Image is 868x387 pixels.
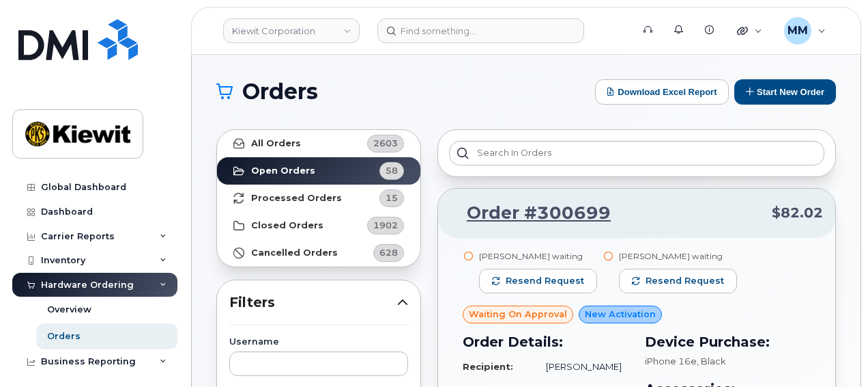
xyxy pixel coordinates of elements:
[373,219,398,232] span: 1902
[469,308,567,321] span: Waiting On Approval
[734,79,836,105] button: Start New Order
[386,191,398,204] span: 15
[450,201,611,226] a: Order #300699
[585,308,656,321] span: New Activation
[534,355,628,379] td: [PERSON_NAME]
[646,275,724,287] span: Resend request
[463,361,513,372] strong: Recipient:
[217,212,420,239] a: Closed Orders1902
[386,164,398,177] span: 58
[463,332,628,352] h3: Order Details:
[217,157,420,185] a: Open Orders58
[229,293,397,312] span: Filters
[251,138,301,149] strong: All Orders
[479,250,597,262] div: [PERSON_NAME] waiting
[645,332,811,352] h3: Device Purchase:
[251,248,338,258] strong: Cancelled Orders
[506,275,584,287] span: Resend request
[251,220,323,231] strong: Closed Orders
[595,79,729,105] button: Download Excel Report
[373,137,398,150] span: 2603
[619,250,737,262] div: [PERSON_NAME] waiting
[479,269,597,293] button: Resend request
[242,81,318,102] span: Orders
[697,356,726,366] span: , Black
[449,141,824,165] input: Search in orders
[229,338,408,347] label: Username
[379,246,398,259] span: 628
[619,269,737,293] button: Resend request
[809,328,858,377] iframe: Messenger Launcher
[645,356,697,366] span: iPhone 16e
[217,130,420,157] a: All Orders2603
[772,203,823,223] span: $82.02
[251,193,342,204] strong: Processed Orders
[251,165,315,176] strong: Open Orders
[217,239,420,267] a: Cancelled Orders628
[217,185,420,212] a: Processed Orders15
